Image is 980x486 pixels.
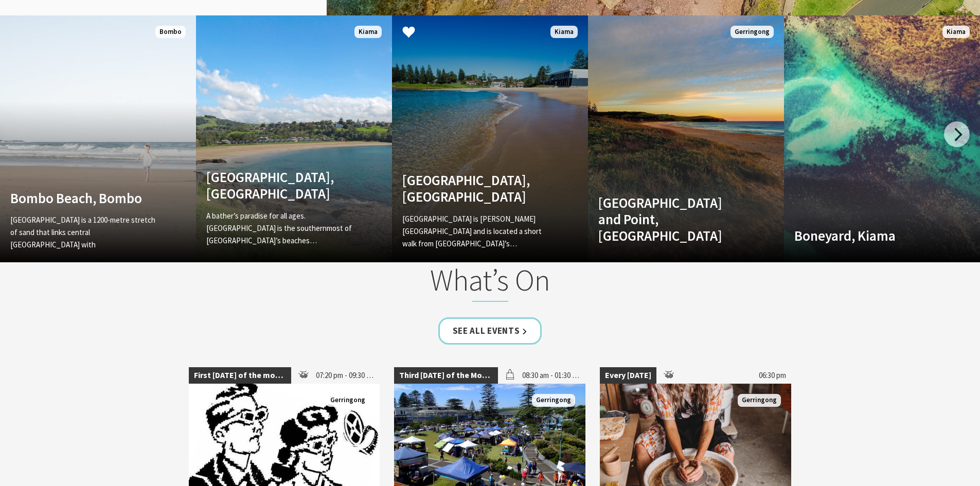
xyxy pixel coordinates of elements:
[289,262,692,302] h2: What’s On
[784,15,980,262] a: Boneyard, Kiama Kiama
[392,15,425,50] button: Click to Favourite Surf Beach, Kiama
[794,227,940,244] h4: Boneyard, Kiama
[402,213,548,250] p: [GEOGRAPHIC_DATA] is [PERSON_NAME][GEOGRAPHIC_DATA] and is located a short walk from [GEOGRAPHIC_...
[189,367,292,384] span: First [DATE] of the month
[392,15,588,262] a: [GEOGRAPHIC_DATA], [GEOGRAPHIC_DATA] [GEOGRAPHIC_DATA] is [PERSON_NAME][GEOGRAPHIC_DATA] and is l...
[196,15,392,262] a: [GEOGRAPHIC_DATA], [GEOGRAPHIC_DATA] A bather’s paradise for all ages. [GEOGRAPHIC_DATA] is the s...
[206,169,352,202] h4: [GEOGRAPHIC_DATA], [GEOGRAPHIC_DATA]
[311,367,380,384] span: 07:20 pm - 09:30 pm
[326,394,369,407] span: Gerringong
[155,26,186,39] span: Bombo
[754,367,791,384] span: 06:30 pm
[588,15,784,262] a: [GEOGRAPHIC_DATA] and Point, [GEOGRAPHIC_DATA] Gerringong
[550,26,578,39] span: Kiama
[532,394,575,407] span: Gerringong
[600,367,656,384] span: Every [DATE]
[942,26,970,39] span: Kiama
[438,317,542,345] a: See all Events
[354,26,382,39] span: Kiama
[394,367,497,384] span: Third [DATE] of the Month
[10,214,156,263] p: [GEOGRAPHIC_DATA] is a 1200-metre stretch of sand that links central [GEOGRAPHIC_DATA] with [GEOG...
[730,26,774,39] span: Gerringong
[598,194,744,244] h4: [GEOGRAPHIC_DATA] and Point, [GEOGRAPHIC_DATA]
[10,190,156,206] h4: Bombo Beach, Bombo
[738,394,781,407] span: Gerringong
[402,172,548,205] h4: [GEOGRAPHIC_DATA], [GEOGRAPHIC_DATA]
[206,210,352,247] p: A bather’s paradise for all ages. [GEOGRAPHIC_DATA] is the southernmost of [GEOGRAPHIC_DATA]’s be...
[517,367,585,384] span: 08:30 am - 01:30 pm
